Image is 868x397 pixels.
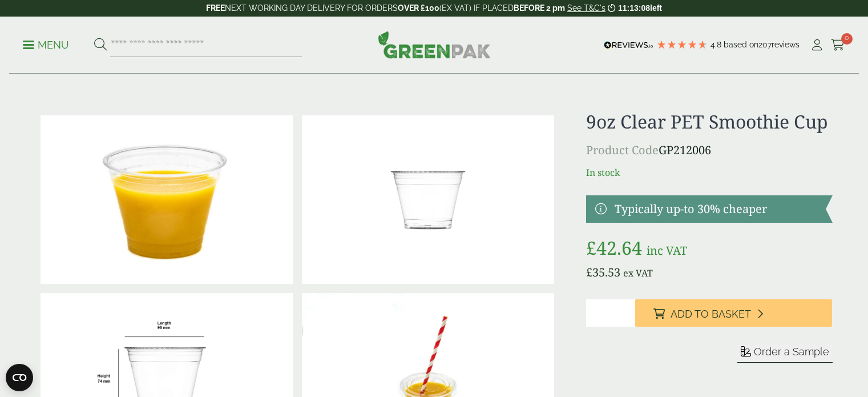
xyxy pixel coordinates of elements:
[831,39,845,51] i: Cart
[710,40,724,49] span: 4.8
[586,264,592,280] span: £
[514,3,565,13] strong: BEFORE 2 pm
[724,40,758,49] span: Based on
[737,345,833,363] button: Order a Sample
[671,308,751,320] span: Add to Basket
[656,39,708,50] div: 4.79 Stars
[23,38,69,52] p: Menu
[831,37,845,54] a: 0
[810,39,824,51] i: My Account
[586,264,620,280] bdi: 35.53
[586,166,832,179] p: In stock
[841,33,853,45] span: 0
[650,3,662,13] span: left
[586,235,596,260] span: £
[302,115,554,284] img: 9oz Clear PET Smoothie Cup 0
[586,142,832,159] p: GP212006
[586,235,642,260] bdi: 42.64
[604,41,653,49] img: REVIEWS.io
[772,40,800,49] span: reviews
[635,299,832,327] button: Add to Basket
[23,38,69,50] a: Menu
[647,243,687,258] span: inc VAT
[41,115,293,284] img: 9oz PET Smoothie Cup With Orange Juice
[754,346,829,358] span: Order a Sample
[586,142,659,158] span: Product Code
[6,364,33,391] button: Open CMP widget
[567,3,605,13] a: See T&C's
[586,111,832,133] h1: 9oz Clear PET Smoothie Cup
[398,3,439,13] strong: OVER £100
[206,3,225,13] strong: FREE
[623,267,653,279] span: ex VAT
[618,3,650,13] span: 11:13:08
[378,31,491,58] img: GreenPak Supplies
[758,40,772,49] span: 207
